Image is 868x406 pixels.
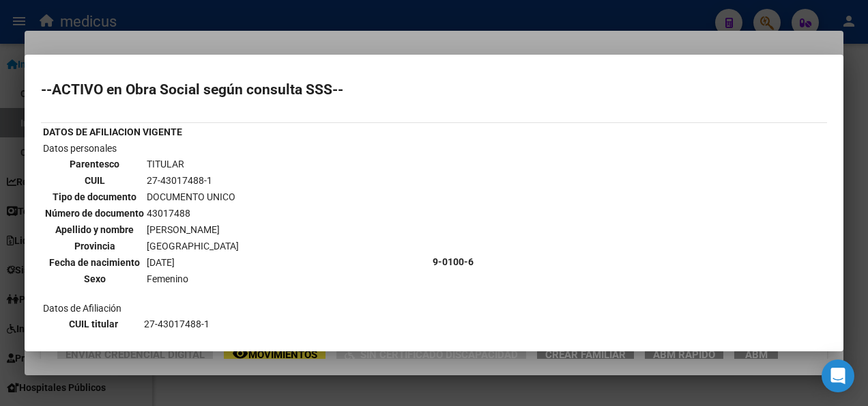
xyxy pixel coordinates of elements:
[146,271,240,286] td: Femenino
[433,256,474,267] b: 9-0100-6
[41,83,827,96] h2: --ACTIVO en Obra Social según consulta SSS--
[44,157,145,172] th: Parentesco
[146,239,240,254] td: [GEOGRAPHIC_DATA]
[146,206,240,221] td: 43017488
[44,271,145,286] th: Sexo
[146,255,240,270] td: [DATE]
[44,189,145,204] th: Tipo de documento
[44,239,145,254] th: Provincia
[143,333,429,348] td: 27-43017488-1
[42,141,431,383] td: Datos personales Datos de Afiliación
[44,222,145,237] th: Apellido y nombre
[43,126,182,137] b: DATOS DE AFILIACION VIGENTE
[143,316,429,331] td: 27-43017488-1
[44,206,145,221] th: Número de documento
[822,360,854,392] div: Open Intercom Messenger
[146,189,240,204] td: DOCUMENTO UNICO
[44,333,142,348] th: CUIT de empleador
[44,255,145,270] th: Fecha de nacimiento
[146,173,240,188] td: 27-43017488-1
[44,173,145,188] th: CUIL
[146,222,240,237] td: [PERSON_NAME]
[44,316,142,331] th: CUIL titular
[146,157,240,172] td: TITULAR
